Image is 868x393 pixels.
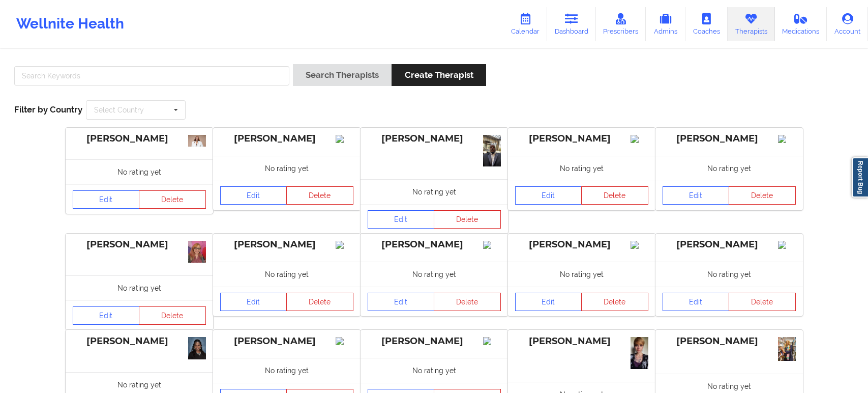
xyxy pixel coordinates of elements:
a: Edit [663,293,730,311]
a: Report Bug [852,157,868,198]
a: Edit [220,293,287,311]
img: Image%2Fplaceholer-image.png [778,135,796,143]
a: Edit [515,186,582,205]
div: [PERSON_NAME] [515,335,648,347]
button: Delete [434,210,501,229]
img: Image%2Fplaceholer-image.png [483,337,501,345]
button: Delete [729,186,796,205]
button: Delete [434,293,501,311]
div: [PERSON_NAME] [220,335,353,347]
div: [PERSON_NAME] [368,335,501,347]
a: Medications [775,7,827,41]
button: Delete [581,186,648,205]
a: Edit [73,190,140,209]
div: No rating yet [361,179,508,204]
button: Create Therapist [392,64,486,86]
div: [PERSON_NAME] [220,133,353,145]
img: Image%2Fplaceholer-image.png [631,241,648,249]
div: [PERSON_NAME] [663,239,796,250]
img: Image%2Fplaceholer-image.png [336,241,353,249]
div: No rating yet [66,275,213,300]
a: Therapists [728,7,775,41]
div: [PERSON_NAME] [663,335,796,347]
img: ac522b64-7571-498d-80c5-4b7725a96a87_IMG_0585.jpeg [778,337,796,360]
button: Delete [139,306,206,325]
a: Edit [73,306,140,325]
div: [PERSON_NAME] [663,133,796,145]
div: No rating yet [66,159,213,184]
button: Delete [286,186,353,205]
div: No rating yet [361,262,508,287]
div: [PERSON_NAME] [73,133,206,145]
a: Calendar [503,7,547,41]
div: [PERSON_NAME] [515,239,648,250]
button: Delete [581,293,648,311]
a: Dashboard [547,7,596,41]
a: Edit [368,210,435,229]
a: Edit [515,293,582,311]
div: No rating yet [508,156,655,181]
span: Filter by Country [14,104,82,115]
div: No rating yet [213,358,361,383]
img: 736d1928-0c43-4548-950f-5f78ce681069_1000009167.jpg [188,241,206,263]
img: Image%2Fplaceholer-image.png [336,135,353,143]
input: Search Keywords [14,66,289,86]
img: 6862f828-a471-4db2-97df-9626b95d9cdc_RWJ03827_(1).jpg [188,135,206,147]
div: [PERSON_NAME] [73,239,206,250]
div: [PERSON_NAME] [368,239,501,250]
button: Delete [286,293,353,311]
img: Image%2Fplaceholer-image.png [778,241,796,249]
button: Search Therapists [293,64,392,86]
div: No rating yet [213,156,361,181]
button: Delete [729,293,796,311]
img: Image%2Fplaceholer-image.png [336,337,353,345]
a: Coaches [685,7,728,41]
div: Select Country [94,106,144,114]
a: Edit [663,186,730,205]
a: Account [827,7,868,41]
a: Edit [220,186,287,205]
img: 0942ab9a-4490-460f-8a6d-df6a013b02c9_IMG_3763.jpeg [631,337,648,369]
div: No rating yet [655,156,803,181]
div: No rating yet [655,262,803,287]
div: No rating yet [213,262,361,287]
a: Admins [646,7,685,41]
img: Image%2Fplaceholer-image.png [631,135,648,143]
div: [PERSON_NAME] [73,335,206,347]
div: No rating yet [508,262,655,287]
div: [PERSON_NAME] [515,133,648,145]
img: e36cbccc-98cb-4757-b0d1-04f2ab3e38aa_466B2C95-F54D-455D-B733-DCD3041CE473.JPG [483,135,501,166]
div: [PERSON_NAME] [220,239,353,250]
a: Prescribers [596,7,646,41]
a: Edit [368,293,435,311]
div: No rating yet [361,358,508,383]
img: Image%2Fplaceholer-image.png [483,241,501,249]
button: Delete [139,190,206,209]
img: d79645c1-10b7-4fc0-ad28-d74f1e2e71a5_image.png [188,337,206,359]
div: [PERSON_NAME] [368,133,501,145]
